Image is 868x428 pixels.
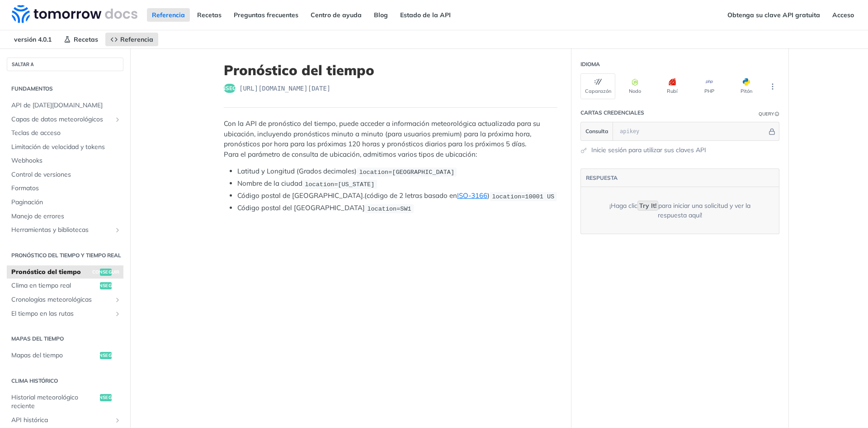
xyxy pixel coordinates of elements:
[637,201,658,211] code: Try It!
[591,146,706,154] font: Inicie sesión para utilizar sus claves API
[224,150,477,159] font: Para el parámetro de consulta de ubicación, admitimos varios tipos de ubicación:
[585,128,608,135] font: Consulta
[311,11,362,19] font: Centro de ayuda
[237,203,365,212] font: Código postal del [GEOGRAPHIC_DATA]
[591,145,706,155] a: Inicie sesión para utilizar sus claves API
[7,279,123,293] a: Clima en tiempo realconseguir
[7,99,123,112] a: API de [DATE][DOMAIN_NAME]
[11,170,71,178] font: Control de versiones
[7,140,123,154] a: Limitación de velocidad y tokens
[7,154,123,168] a: Webhooks
[147,8,190,22] a: Referencia
[395,8,456,22] a: Estado de la API
[832,11,854,19] font: Acceso
[59,33,103,46] a: Recetas
[609,202,637,210] font: ¡Haga clic
[11,351,63,359] font: Mapas del tiempo
[581,122,613,140] button: Consulta
[729,73,764,99] button: Pitón
[580,109,644,116] font: Cartas credenciales
[7,414,123,427] a: API históricaMostrar subpáginas para la API histórica
[92,352,119,358] font: conseguir
[11,252,121,259] font: Pronóstico del tiempo y tiempo real
[11,416,48,424] font: API histórica
[237,179,302,188] font: Nombre de la ciudad
[120,35,153,43] font: Referencia
[11,129,61,137] font: Teclas de acceso
[490,192,557,201] code: location=10001 US
[11,281,71,289] font: Clima en tiempo real
[7,113,123,126] a: Capas de datos meteorológicosMostrar subpáginas para capas de datos meteorológicos
[7,126,123,140] a: Teclas de acceso
[767,127,777,136] button: Hide
[11,226,89,234] font: Herramientas y bibliotecas
[7,182,123,195] a: Formatos
[667,88,678,94] font: Rubí
[92,283,119,289] font: conseguir
[364,191,457,200] font: (código de 2 letras basado en
[7,210,123,223] a: Manejo de errores
[224,119,540,148] font: Con la API de pronóstico del tiempo, puede acceder a información meteorológica actualizada para s...
[11,393,78,410] font: Historial meteorológico reciente
[365,204,414,213] code: location=SW1
[239,85,330,92] font: [URL][DOMAIN_NAME][DATE]
[14,35,52,43] font: versión 4.0.1
[727,11,820,19] font: Obtenga su clave API gratuita
[741,88,752,94] font: Pitón
[11,377,58,384] font: Clima histórico
[775,112,779,116] i: Information
[11,184,39,192] font: Formatos
[759,111,774,117] div: Query
[585,88,611,94] font: Caparazón
[769,82,777,91] svg: Más puntos suspensivos
[7,307,123,321] a: El tiempo en las rutasMostrar subpáginas de El tiempo en las rutas
[766,80,779,93] button: Más idiomas
[585,173,618,183] button: RESPUESTA
[369,8,393,22] a: Blog
[11,101,103,109] font: API de [DATE][DOMAIN_NAME]
[400,11,451,19] font: Estado de la API
[11,212,64,220] font: Manejo de errores
[11,115,103,123] font: Capas de datos meteorológicos
[237,167,357,175] font: Latitud y Longitud (Grados decimales)
[114,116,121,123] button: Mostrar subpáginas para capas de datos meteorológicos
[11,335,64,342] font: Mapas del tiempo
[7,58,123,71] button: SALTAR A
[457,191,487,200] a: ISO-3166
[214,85,246,91] font: conseguir
[92,269,119,275] font: conseguir
[11,268,81,276] font: Pronóstico del tiempo
[12,5,137,23] img: Documentación de la API meteorológica de Tomorrow.io
[92,394,119,400] font: conseguir
[11,85,53,92] font: Fundamentos
[114,226,121,234] button: Mostrar subpáginas de Herramientas y bibliotecas
[704,88,714,94] font: PHP
[7,168,123,182] a: Control de versiones
[7,265,123,279] a: Pronóstico del tiempoconseguir
[722,8,825,22] a: Obtenga su clave API gratuita
[11,143,105,151] font: Limitación de velocidad y tokens
[580,73,615,99] button: Caparazón
[580,61,600,67] font: Idioma
[357,168,457,177] code: location=[GEOGRAPHIC_DATA]
[229,8,303,22] a: Preguntas frecuentes
[11,295,92,303] font: Cronologías meteorológicas
[74,35,98,43] font: Recetas
[487,191,490,200] font: )
[692,73,726,99] button: PHP
[234,11,298,19] font: Preguntas frecuentes
[7,223,123,237] a: Herramientas y bibliotecasMostrar subpáginas de Herramientas y bibliotecas
[105,33,158,46] a: Referencia
[192,8,226,22] a: Recetas
[7,293,123,307] a: Cronologías meteorológicasMostrar subpáginas para Cronologías del tiempo
[618,73,652,99] button: Nodo
[586,174,618,181] font: RESPUESTA
[306,8,367,22] a: Centro de ayuda
[658,202,750,219] font: para iniciar una solicitud y ver la respuesta aquí!
[827,8,859,22] a: Acceso
[152,11,185,19] font: Referencia
[374,11,388,19] font: Blog
[629,88,641,94] font: Nodo
[224,61,374,79] font: Pronóstico del tiempo
[114,310,121,317] button: Mostrar subpáginas de El tiempo en las rutas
